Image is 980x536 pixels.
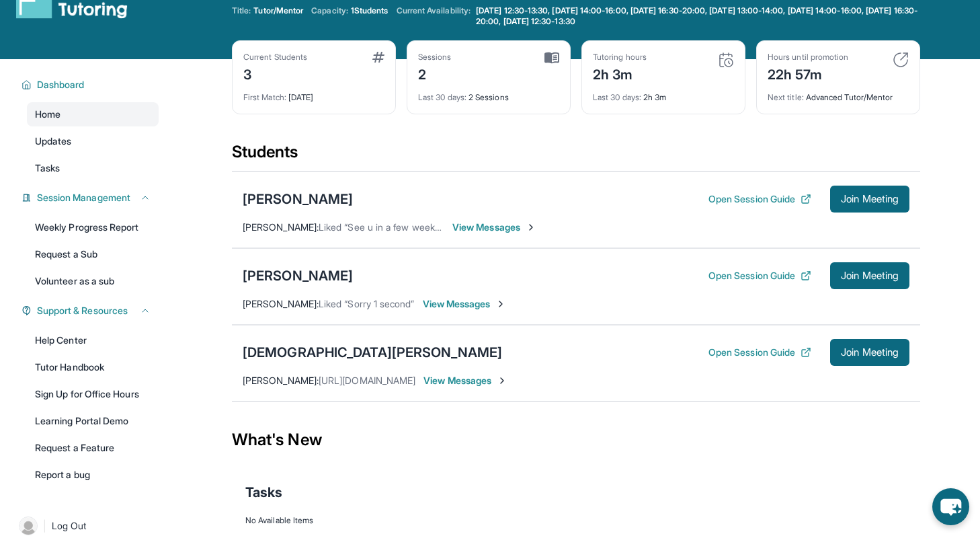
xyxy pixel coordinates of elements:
a: Help Center [27,328,159,352]
button: Join Meeting [830,262,909,289]
span: Last 30 days : [593,92,641,102]
span: Liked “Sorry 1 second” [319,298,415,309]
div: Sessions [418,52,452,63]
a: Tasks [27,156,159,180]
a: [DATE] 12:30-13:30, [DATE] 14:00-16:00, [DATE] 16:30-20:00, [DATE] 13:00-14:00, [DATE] 14:00-16:0... [473,5,920,27]
div: Current Students [243,52,307,63]
span: [DATE] 12:30-13:30, [DATE] 14:00-16:00, [DATE] 16:30-20:00, [DATE] 13:00-14:00, [DATE] 14:00-16:0... [476,5,917,27]
div: [DATE] [243,84,384,103]
button: Open Session Guide [708,346,811,359]
div: [DEMOGRAPHIC_DATA][PERSON_NAME] [243,343,502,362]
div: Students [232,141,920,171]
div: 3 [243,63,307,84]
img: card [893,52,909,68]
div: 2 [418,63,452,84]
button: Join Meeting [830,339,909,366]
button: Session Management [32,191,151,204]
span: Title: [232,5,251,16]
span: [URL][DOMAIN_NAME] [319,375,415,386]
img: Chevron-Right [497,375,507,386]
button: Dashboard [32,78,151,91]
a: Volunteer as a sub [27,269,159,293]
img: card [372,52,384,63]
div: 2h 3m [593,63,647,84]
div: What's New [232,410,920,469]
div: 2 Sessions [418,84,559,103]
span: 1 Students [351,5,389,16]
div: [PERSON_NAME] [243,266,353,285]
div: Tutoring hours [593,52,647,63]
span: Tutor/Mentor [253,5,303,16]
button: Open Session Guide [708,269,811,282]
span: [PERSON_NAME] : [243,375,319,386]
span: Home [35,108,60,121]
span: Current Availability: [397,5,471,27]
span: Tasks [35,161,60,175]
button: Support & Resources [32,304,151,317]
span: Support & Resources [37,304,128,317]
button: Join Meeting [830,186,909,213]
span: Session Management [37,191,130,204]
a: Report a bug [27,463,159,487]
span: Capacity: [311,5,348,16]
img: user-img [19,516,38,535]
span: Next title : [768,92,804,102]
img: card [718,52,734,68]
span: | [43,518,46,534]
a: Tutor Handbook [27,355,159,379]
img: Chevron-Right [526,222,536,233]
button: Open Session Guide [708,192,811,206]
a: Request a Sub [27,242,159,266]
span: [PERSON_NAME] : [243,298,319,309]
span: View Messages [423,297,507,311]
a: Learning Portal Demo [27,409,159,433]
span: Tasks [245,483,282,502]
img: Chevron-Right [495,299,506,309]
span: Updates [35,135,72,148]
span: [PERSON_NAME] : [243,221,319,233]
div: 22h 57m [768,63,848,84]
span: View Messages [423,374,507,387]
span: Log Out [52,519,87,533]
button: chat-button [932,488,969,525]
a: Updates [27,129,159,153]
div: 2h 3m [593,84,734,103]
div: Hours until promotion [768,52,848,63]
span: Last 30 days : [418,92,466,102]
div: Advanced Tutor/Mentor [768,84,909,103]
div: No Available Items [245,515,907,526]
a: Sign Up for Office Hours [27,382,159,406]
div: [PERSON_NAME] [243,190,353,208]
img: card [544,52,559,64]
span: Join Meeting [841,348,899,356]
span: View Messages [452,221,536,234]
span: Dashboard [37,78,85,91]
span: Join Meeting [841,272,899,280]
span: Join Meeting [841,195,899,203]
a: Weekly Progress Report [27,215,159,239]
a: Request a Feature [27,436,159,460]
a: Home [27,102,159,126]
span: First Match : [243,92,286,102]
